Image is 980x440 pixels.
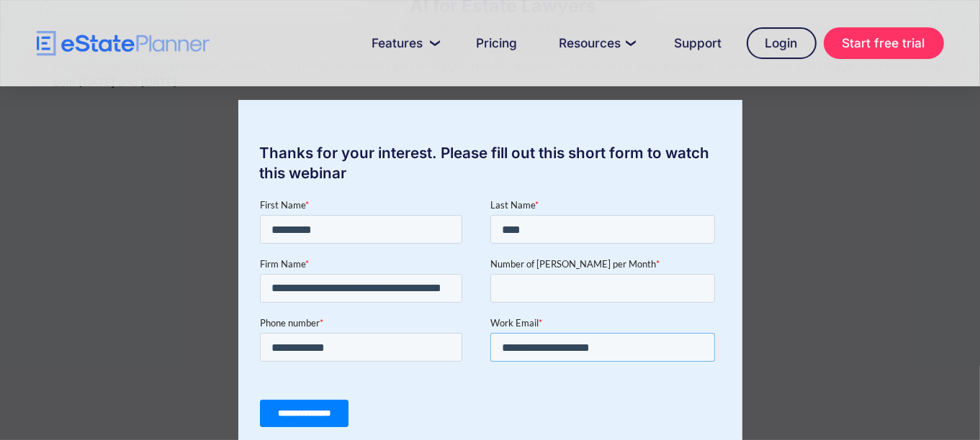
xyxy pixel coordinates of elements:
a: Resources [542,29,650,58]
a: Start free trial [824,27,944,59]
a: Pricing [459,29,535,58]
a: Support [657,29,740,58]
a: Features [355,29,452,58]
a: home [37,31,210,56]
a: Login [747,27,817,59]
iframe: Form 0 [260,198,721,439]
div: Thanks for your interest. Please fill out this short form to watch this webinar [238,143,742,183]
